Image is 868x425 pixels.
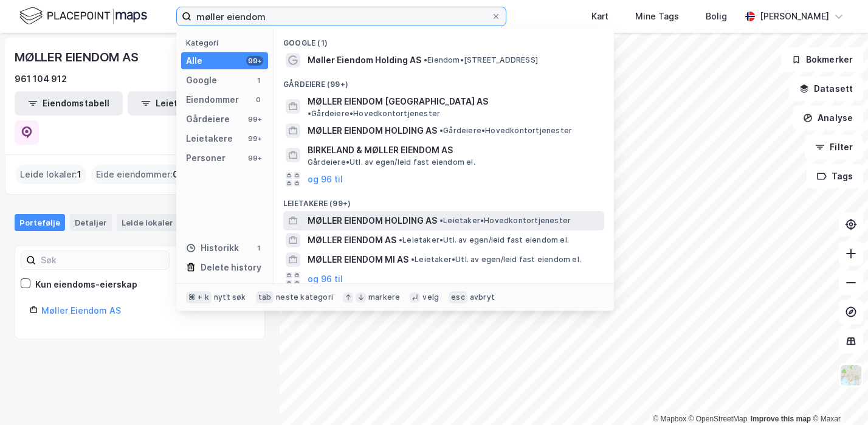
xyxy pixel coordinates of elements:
div: Leide lokaler [117,214,193,231]
button: Eiendomstabell [15,91,123,116]
div: 99+ [246,153,263,163]
span: Leietaker • Utl. av egen/leid fast eiendom el. [411,255,581,264]
span: • [424,55,427,64]
span: MØLLER EIENDOM HOLDING AS [308,213,437,228]
input: Søk på adresse, matrikkel, gårdeiere, leietakere eller personer [191,7,491,26]
img: logo.f888ab2527a4732fd821a326f86c7f29.svg [19,5,147,27]
div: Gårdeiere (99+) [274,70,614,92]
input: Søk [36,251,169,269]
div: esc [449,291,467,303]
span: BIRKELAND & MØLLER EIENDOM AS [308,143,599,157]
div: Leide lokaler : [15,165,86,184]
div: Mine Tags [635,9,679,24]
div: Gårdeiere [186,112,230,126]
span: • [439,216,443,225]
span: MØLLER EIENDOM HOLDING AS [308,123,437,138]
div: tab [256,291,274,303]
div: 1 [176,216,188,229]
span: MØLLER EIENDOM [GEOGRAPHIC_DATA] AS [308,94,488,109]
div: Leietakere [186,131,233,146]
div: Kategori [186,38,268,47]
span: Gårdeiere • Hovedkontortjenester [308,109,440,119]
div: nytt søk [214,292,246,302]
button: Leietakertabell [128,91,236,116]
span: Gårdeiere • Utl. av egen/leid fast eiendom el. [308,157,475,167]
span: Møller Eiendom Holding AS [308,53,421,67]
span: • [399,235,402,244]
button: og 96 til [308,272,343,286]
span: 0 [173,167,179,182]
div: Kart [591,9,608,24]
div: 99+ [246,56,263,66]
div: Detaljer [70,214,112,231]
span: • [411,255,415,264]
div: Google (1) [274,29,614,50]
div: Historikk [186,241,239,255]
span: Gårdeiere • Hovedkontortjenester [439,126,572,136]
span: Eiendom • [STREET_ADDRESS] [424,55,538,65]
div: Portefølje [15,214,65,231]
div: Leietakere (99+) [274,189,614,211]
div: Eiendommer [186,92,239,107]
div: Eide eiendommer : [91,165,184,184]
a: Møller Eiendom AS [41,305,121,316]
div: Alle [186,54,202,68]
a: OpenStreetMap [689,415,748,423]
img: Z [839,364,863,387]
span: Leietaker • Utl. av egen/leid fast eiendom el. [399,235,569,245]
span: • [439,126,443,135]
span: MØLLER EIENDOM AS [308,233,396,247]
span: MØLLER EIENDOM MI AS [308,252,408,267]
a: Improve this map [751,415,811,423]
div: Delete history [201,260,261,275]
span: 1 [77,167,81,182]
div: 1 [253,243,263,253]
button: Bokmerker [781,47,863,72]
button: Tags [807,164,863,188]
button: Analyse [793,106,863,130]
div: ⌘ + k [186,291,212,303]
button: og 96 til [308,172,343,187]
div: neste kategori [276,292,333,302]
div: Kun eiendoms-eierskap [35,277,137,292]
button: Datasett [789,77,863,101]
div: Google [186,73,217,88]
div: 99+ [246,134,263,143]
div: 961 104 912 [15,72,67,86]
button: Filter [805,135,863,159]
div: markere [368,292,400,302]
div: Personer [186,151,226,165]
iframe: Chat Widget [807,367,868,425]
div: avbryt [470,292,495,302]
div: 0 [253,95,263,105]
div: Bolig [706,9,727,24]
span: • [308,109,311,118]
div: 99+ [246,114,263,124]
div: velg [422,292,439,302]
div: 1 [253,75,263,85]
span: Leietaker • Hovedkontortjenester [439,216,571,226]
a: Mapbox [653,415,686,423]
div: [PERSON_NAME] [760,9,829,24]
div: MØLLER EIENDOM AS [15,47,141,67]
